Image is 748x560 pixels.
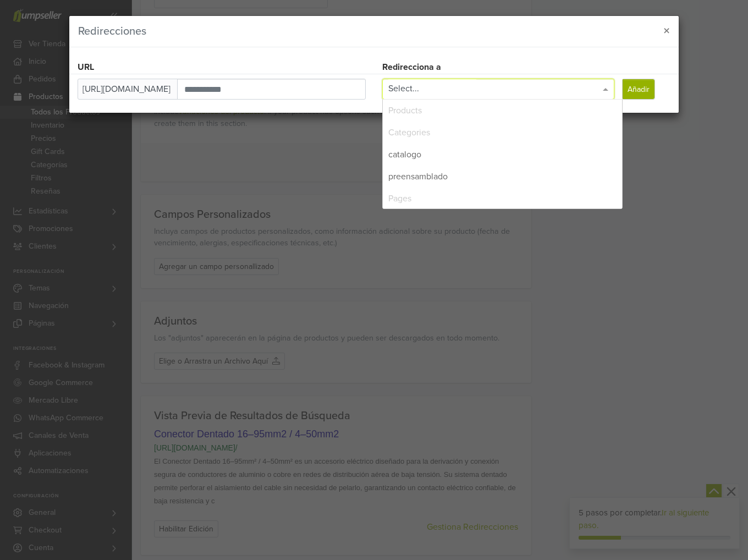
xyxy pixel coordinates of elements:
[69,16,679,47] div: Redirecciones
[383,188,622,210] div: true
[623,79,654,99] button: Añadir
[383,122,622,144] div: true
[383,144,622,166] div: catalogo
[383,100,622,122] div: true
[78,79,178,100] span: [URL][DOMAIN_NAME]
[374,61,679,74] div: Redirecciona a
[663,23,670,39] span: ×
[69,61,374,74] div: URL
[654,16,679,47] button: Close
[383,166,622,188] div: preensamblado
[383,79,614,99] div: Select...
